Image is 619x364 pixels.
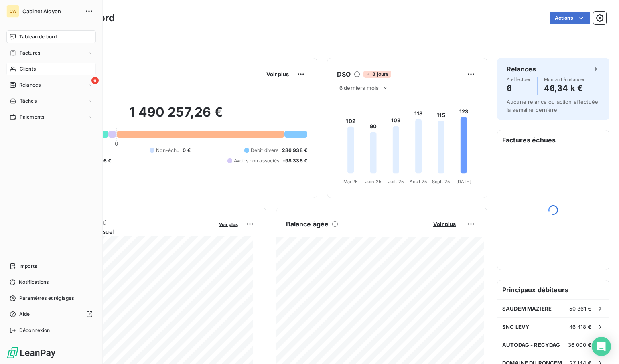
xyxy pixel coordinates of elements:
h6: DSO [337,69,351,79]
span: 0 € [183,147,190,154]
span: 286 938 € [282,147,307,154]
span: 8 jours [363,71,391,78]
span: Factures [20,49,40,57]
tspan: Août 25 [410,179,427,184]
span: 6 derniers mois [339,85,379,91]
span: SNC LEVY [502,324,530,330]
h6: Balance âgée [286,219,329,229]
span: Paiements [20,113,44,121]
tspan: Sept. 25 [432,179,450,184]
h6: Factures échues [497,130,609,150]
h6: Relances [507,64,536,74]
span: Paramètres et réglages [19,295,74,302]
span: Voir plus [219,222,238,227]
tspan: Mai 25 [343,179,358,184]
tspan: [DATE] [456,179,471,184]
span: 0 [115,140,118,147]
button: Voir plus [264,71,291,78]
span: 46 418 € [569,324,591,330]
span: Voir plus [433,221,456,227]
h2: 1 490 257,26 € [45,104,307,128]
div: CA [6,5,19,18]
span: AUTODAG - RECYDAG [502,342,560,348]
span: 6 [91,77,99,84]
span: 50 361 € [569,305,591,312]
img: Logo LeanPay [6,346,56,359]
span: Chiffre d'affaires mensuel [45,227,213,236]
span: Débit divers [251,147,279,154]
span: Relances [19,81,41,89]
span: Imports [19,263,37,270]
span: Aucune relance ou action effectuée la semaine dernière. [507,99,598,113]
tspan: Juil. 25 [388,179,404,184]
tspan: Juin 25 [365,179,382,184]
span: Tableau de bord [19,33,57,40]
span: Avoirs non associés [234,157,280,164]
h4: 46,34 k € [544,82,585,95]
span: 36 000 € [568,342,591,348]
span: Non-échu [156,147,179,154]
span: Clients [20,65,36,73]
span: Notifications [19,279,49,286]
span: Cabinet Alcyon [22,8,80,14]
button: Voir plus [431,220,458,228]
span: Montant à relancer [544,77,585,82]
span: Tâches [20,97,37,105]
span: SAUDEM MAZIERE [502,305,552,312]
button: Voir plus [217,220,240,228]
a: Aide [6,308,96,321]
span: Voir plus [266,71,289,77]
div: Open Intercom Messenger [592,337,611,356]
h4: 6 [507,82,531,95]
span: À effectuer [507,77,531,82]
span: Déconnexion [19,327,50,334]
button: Actions [550,12,590,24]
span: -98 338 € [283,157,307,164]
span: Aide [19,311,30,318]
h6: Principaux débiteurs [497,280,609,299]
